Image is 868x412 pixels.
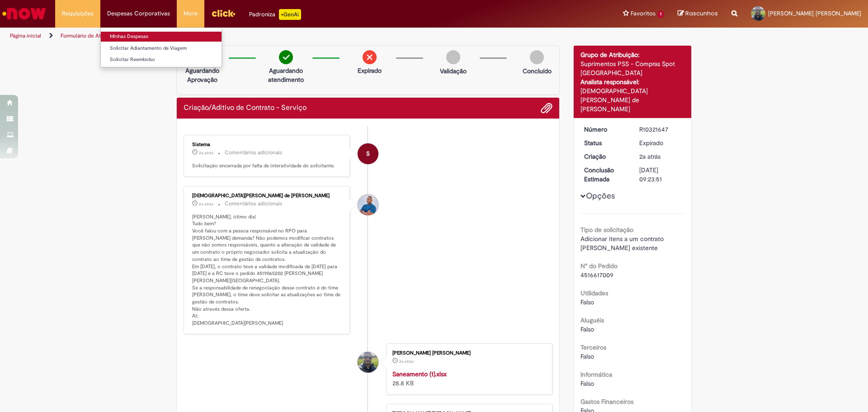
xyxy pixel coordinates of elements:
span: More [184,9,198,18]
span: 2a atrás [639,152,660,161]
span: Adicionar itens a um contrato [PERSON_NAME] existente [580,235,665,252]
h2: Criação/Aditivo de Contrato - Serviço Histórico de tíquete [184,104,307,112]
ul: Trilhas de página [7,28,572,44]
dt: Conclusão Estimada [577,166,633,184]
img: remove.png [363,50,377,64]
ul: Despesas Corporativas [100,27,222,67]
div: Grupo de Atribuição: [580,50,685,59]
div: [DEMOGRAPHIC_DATA][PERSON_NAME] de [PERSON_NAME] [580,86,685,114]
p: Validação [440,66,467,76]
dt: Criação [577,152,633,161]
span: Favoritos [631,9,656,18]
p: Solicitação encerrada por falta de interatividade do solicitante. [192,162,343,170]
span: 1 [657,10,664,18]
p: Concluído [523,66,552,76]
b: Informática [580,370,612,379]
p: Aguardando atendimento [264,66,308,84]
time: 18/08/2023 09:04:57 [639,152,660,161]
span: Rascunhos [685,9,718,18]
p: Expirado [358,66,382,75]
div: [DEMOGRAPHIC_DATA][PERSON_NAME] de [PERSON_NAME] [192,193,343,199]
b: Utilidades [580,289,608,297]
div: R10321647 [639,125,681,134]
span: Falso [580,352,594,360]
div: 28.8 KB [392,369,543,388]
div: 18/08/2023 09:04:57 [639,152,681,161]
p: +GenAi [279,9,301,20]
div: Padroniza [249,9,301,20]
a: Solicitar Reembolso [101,55,222,65]
p: Aguardando Aprovação [180,66,224,84]
img: click_logo_yellow_360x200.png [211,6,236,20]
span: Requisições [62,9,94,18]
small: Comentários adicionais [225,200,283,208]
div: [DATE] 09:23:51 [639,166,681,184]
span: 2a atrás [199,201,213,207]
dt: Status [577,138,633,147]
a: Página inicial [10,32,41,39]
span: Falso [580,298,594,306]
b: Terceiros [580,343,606,351]
a: Rascunhos [678,9,718,18]
span: S [366,143,370,165]
b: Tipo de solicitação [580,226,633,234]
small: Comentários adicionais [225,149,283,156]
div: Fabio Alexandre Santos Ferreira [358,352,378,373]
time: 02/02/2024 16:21:46 [199,150,213,156]
span: Falso [580,379,594,388]
span: 4516617009 [580,271,613,279]
b: Aluguéis [580,316,604,324]
a: Formulário de Atendimento [61,32,127,39]
div: Expirado [639,138,681,147]
span: Falso [580,325,594,333]
div: Analista responsável: [580,77,685,86]
a: Minhas Despesas [101,32,222,42]
img: img-circle-grey.png [446,50,460,64]
time: 26/01/2024 09:21:45 [199,201,213,207]
div: Suprimentos PSS - Compras Spot [GEOGRAPHIC_DATA] [580,59,685,77]
img: ServiceNow [1,5,47,23]
div: [PERSON_NAME] [PERSON_NAME] [392,350,543,356]
span: 2a atrás [399,359,414,364]
span: 2a atrás [199,150,213,156]
div: Esdras Dias De Oliveira Maria [358,194,378,215]
div: Sistema [192,142,343,147]
a: Saneamento (1).xlsx [392,370,447,378]
b: N° do Pedido [580,262,618,270]
button: Adicionar anexos [541,102,552,114]
div: System [358,143,378,164]
img: img-circle-grey.png [530,50,544,64]
img: check-circle-green.png [279,50,293,64]
a: Solicitar Adiantamento de Viagem [101,43,222,53]
b: Gastos Financeiros [580,398,633,406]
time: 13/09/2023 09:08:09 [399,359,414,364]
span: [PERSON_NAME] [PERSON_NAME] [768,9,861,17]
p: [PERSON_NAME], ótimo dia! Tudo bem? Você falou com a pessoa responsável no RPO para [PERSON_NAME]... [192,213,343,327]
span: Despesas Corporativas [107,9,170,18]
dt: Número [577,125,633,134]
